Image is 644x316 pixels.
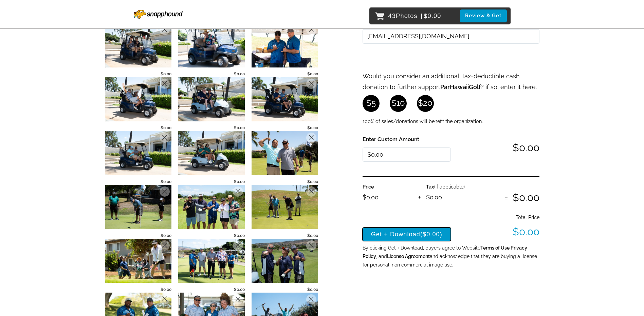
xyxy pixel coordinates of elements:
img: 220476 [252,185,318,229]
small: (if applicable) [426,184,465,190]
p: $0.00 [451,139,539,157]
p: $0.00 [178,287,245,293]
p: By clicking Get + Download, buyers agree to Website , , and and acknowledge that they are buying ... [363,244,539,270]
img: 220530 [178,77,245,121]
img: 220550 [252,23,318,67]
p: $0.00 [252,179,318,185]
p: $0.00 [105,71,171,77]
a: Privacy Policy [363,245,527,259]
img: 220464 [178,239,245,283]
img: 220551 [178,23,245,67]
p: $0.00 [252,71,318,77]
strong: ParHawaiiGolf [440,83,481,91]
img: 220573 [105,23,171,67]
b: Price [363,184,374,190]
img: 220448 [252,239,318,283]
p: $0.00 [252,125,318,131]
button: Review & Get [460,9,507,22]
b: Tax [426,184,434,190]
img: 220527 [105,131,171,175]
p: $0.00 [363,192,379,203]
p: $0.00 [178,125,245,131]
img: 220506 [105,185,171,229]
a: Terms of Use [480,245,510,251]
p: $0.00 [105,233,171,239]
p: 43 $0.00 [388,11,441,21]
a: Review & Get [460,9,509,22]
small: Total Price [516,214,539,220]
p: $0.00 [513,189,539,207]
p: $0.00 [178,179,245,185]
a: $10 [390,95,407,112]
span: Photos [396,11,418,21]
img: 220471 [105,239,171,283]
small: 100% of sales/donations will benefit the organization. [363,114,483,129]
img: 220531 [252,77,318,121]
p: $0.00 [178,233,245,239]
p: $0.00 [252,233,318,239]
span: ($0.00) [420,231,442,238]
a: License Agreement [387,254,430,259]
p: $0.00 [426,192,465,203]
p: $0.00 [451,223,539,241]
a: $20 [417,95,434,112]
p: $0.00 [178,71,245,77]
img: 220511 [252,131,318,175]
img: 220547 [105,77,171,121]
label: Enter Custom Amount [363,135,451,144]
p: $0.00 [105,287,171,293]
img: Snapphound Logo [134,10,183,19]
a: $5 [363,95,380,112]
p: $0.00 [105,179,171,185]
p: Would you consider an additional, tax-deductible cash donation to further support ? if so, enter ... [363,71,539,93]
p: $0.00 [252,287,318,293]
img: 220484 [178,185,245,229]
span: | [421,13,423,19]
button: Get + Download($0.00) [363,228,451,241]
img: 220529 [178,131,245,175]
p: $0.00 [105,125,171,131]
